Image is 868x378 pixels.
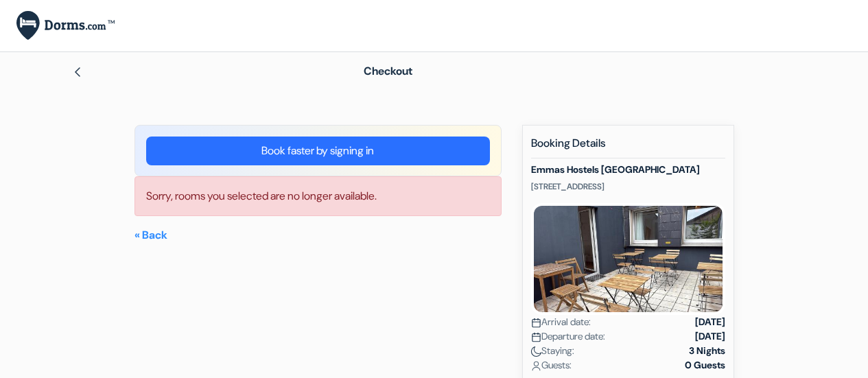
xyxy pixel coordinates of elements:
p: [STREET_ADDRESS] [531,181,725,192]
a: Book faster by signing in [146,137,490,165]
img: calendar.svg [531,318,541,328]
span: Staying: [531,344,574,358]
strong: 3 Nights [689,344,725,358]
span: Departure date: [531,329,605,344]
img: user_icon.svg [531,361,541,371]
img: Dorms.com [16,11,115,40]
span: Guests: [531,358,572,373]
h5: Booking Details [531,137,725,158]
strong: [DATE] [695,315,725,329]
span: Checkout [364,64,412,78]
div: Sorry, rooms you selected are no longer available. [134,176,502,216]
strong: 0 Guests [685,358,725,373]
h5: Emmas Hostels [GEOGRAPHIC_DATA] [531,164,725,176]
a: « Back [134,228,167,242]
strong: [DATE] [695,329,725,344]
img: moon.svg [531,346,541,357]
img: calendar.svg [531,332,541,342]
img: left_arrow.svg [72,67,83,78]
span: Arrival date: [531,315,591,329]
